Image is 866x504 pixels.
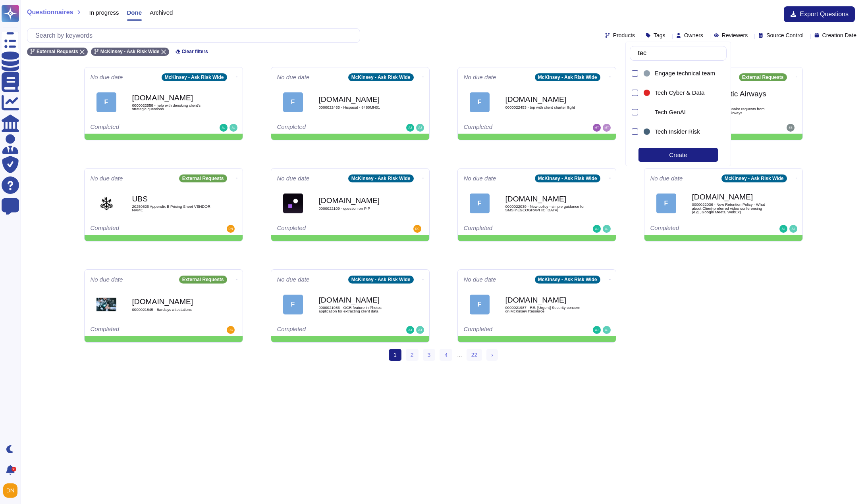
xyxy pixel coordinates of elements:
[162,73,227,81] div: McKinsey - Ask Risk Wide
[348,276,414,284] div: McKinsey - Ask Risk Wide
[230,124,237,132] img: user
[505,105,585,109] span: 0000022453 - trip with client charter flight
[283,194,303,213] img: Logo
[12,467,16,471] div: 9+
[822,33,856,38] span: Creation Date
[37,49,78,54] span: External Requests
[722,33,748,38] span: Reviewers
[470,295,490,314] div: F
[779,225,787,233] img: user
[348,73,414,81] div: McKinsey - Ask Risk Wide
[603,225,611,233] img: user
[182,49,208,54] span: Clear filters
[91,175,123,181] span: No due date
[505,296,585,304] b: [DOMAIN_NAME]
[642,142,719,160] div: Tech Product Risk
[179,174,227,182] div: External Requests
[655,89,705,96] span: Tech Cyber & Data
[277,225,374,233] div: Completed
[650,225,748,233] div: Completed
[179,276,227,284] div: External Requests
[642,127,652,136] div: Tech Insider Risk
[654,33,665,38] span: Tags
[31,29,360,42] input: Search by keywords
[406,326,414,334] img: user
[406,349,419,361] a: 2
[127,10,142,15] span: Done
[440,349,452,361] a: 4
[787,124,795,132] img: user
[96,194,116,213] img: Logo
[423,349,436,361] a: 3
[642,107,652,117] div: Tech GenAI
[132,308,212,312] span: 0000021845 - Barclays attestations
[96,92,116,112] div: F
[655,109,686,116] span: Tech GenAI
[505,306,585,313] span: 0000021987 - RE: [Urgent] Security concern on McKinsey Resource
[27,9,73,15] span: Questionnaires
[505,205,585,212] span: 0000022039 - New policy - simple guidance for SMS in [GEOGRAPHIC_DATA]
[464,175,496,181] span: No due date
[150,10,173,15] span: Archived
[692,107,771,115] span: 0000022359 - Questionnaire requests from Client - Virgin Atlantic Airways
[413,225,421,233] img: user
[283,92,303,112] div: F
[319,296,398,304] b: [DOMAIN_NAME]
[132,103,212,111] span: 0000022558 - help with derisking client's strategic questions
[132,195,212,203] b: UBS
[593,225,601,233] img: user
[348,174,414,182] div: McKinsey - Ask Risk Wide
[800,11,849,17] span: Export Questions
[227,225,235,233] img: user
[416,326,424,334] img: user
[642,88,652,98] div: Tech Cyber & Data
[3,483,17,498] img: user
[638,148,718,162] div: Create
[655,70,716,77] span: Engage technical team
[655,109,716,116] div: Tech GenAI
[277,175,310,181] span: No due date
[535,73,600,81] div: McKinsey - Ask Risk Wide
[593,326,601,334] img: user
[505,195,585,203] b: [DOMAIN_NAME]
[89,10,119,15] span: In progress
[684,33,703,38] span: Owners
[721,174,787,182] div: McKinsey - Ask Risk Wide
[656,194,676,213] div: F
[319,105,398,109] span: 0000022463 - Hispasat - 8480MN01
[784,6,855,22] button: Export Questions
[91,74,123,80] span: No due date
[457,349,462,362] div: ...
[283,295,303,314] div: F
[642,123,719,141] div: Tech Insider Risk
[650,175,683,181] span: No due date
[613,33,635,38] span: Products
[593,124,601,132] img: user
[227,326,235,334] img: user
[464,225,561,233] div: Completed
[91,225,188,233] div: Completed
[655,128,700,135] span: Tech Insider Risk
[96,295,116,314] img: Logo
[470,194,490,213] div: F
[603,124,611,132] img: user
[91,124,188,132] div: Completed
[642,65,719,82] div: Engage technical team
[505,96,585,103] b: [DOMAIN_NAME]
[789,225,797,233] img: user
[319,306,398,313] span: 0000021986 - OCR feature in Photos application for extracting client data
[491,352,493,358] span: ›
[642,84,719,102] div: Tech Cyber & Data
[132,298,212,305] b: [DOMAIN_NAME]
[766,33,803,38] span: Source Control
[277,276,310,282] span: No due date
[132,94,212,102] b: [DOMAIN_NAME]
[319,197,398,204] b: [DOMAIN_NAME]
[692,203,771,214] span: 0000022036 - New Retention Policy - What about Client-preferred video conferencing (e.g., Google ...
[416,124,424,132] img: user
[464,124,561,132] div: Completed
[634,46,727,60] input: Search by keywords
[132,205,212,212] span: 20250825 Appendix B Pricing Sheet VENDOR NAME
[406,124,414,132] img: user
[277,326,374,334] div: Completed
